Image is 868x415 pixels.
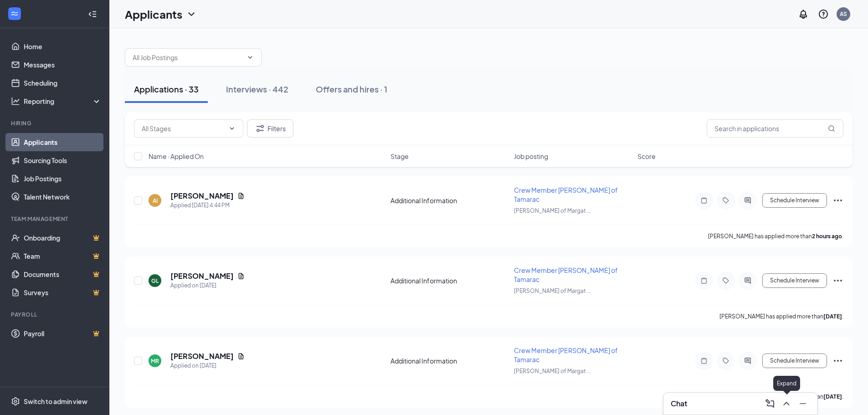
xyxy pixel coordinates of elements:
a: TeamCrown [24,247,102,265]
svg: ComposeMessage [765,398,776,409]
a: Applicants [24,133,102,151]
button: Schedule Interview [762,273,827,288]
svg: ActiveChat [742,357,753,364]
button: ComposeMessage [763,396,777,411]
div: Additional Information [390,276,508,285]
div: Applications · 33 [134,83,199,95]
b: [DATE] [823,393,842,400]
span: Crew Member [PERSON_NAME] of Tamarac [514,266,618,283]
svg: Ellipses [832,195,843,206]
a: OnboardingCrown [24,229,102,247]
svg: ActiveChat [742,277,753,284]
h1: Applicants [125,6,182,22]
span: Score [637,152,656,161]
svg: MagnifyingGlass [828,125,835,132]
a: Messages [24,56,102,74]
a: Scheduling [24,74,102,92]
div: Applied on [DATE] [170,361,245,370]
div: Team Management [11,215,100,223]
div: GL [151,277,159,285]
svg: ChevronDown [247,54,254,61]
svg: Filter [255,123,266,134]
svg: Notifications [798,9,809,20]
p: [PERSON_NAME] has applied more than . [708,232,843,240]
a: Job Postings [24,169,102,188]
svg: WorkstreamLogo [10,9,19,18]
span: [PERSON_NAME] of Margat ... [514,368,591,374]
input: All Job Postings [133,52,243,62]
svg: ChevronDown [186,9,197,20]
div: Interviews · 442 [226,83,288,95]
svg: Minimize [797,398,808,409]
span: [PERSON_NAME] of Margat ... [514,207,591,214]
div: AS [840,10,847,18]
div: Additional Information [390,356,508,365]
h5: [PERSON_NAME] [170,271,234,281]
div: Offers and hires · 1 [316,83,387,95]
svg: Tag [720,357,731,364]
svg: Note [699,357,709,364]
div: Reporting [24,97,102,106]
div: Applied on [DATE] [170,281,245,290]
input: Search in applications [707,119,843,138]
svg: Tag [720,277,731,284]
a: Talent Network [24,188,102,206]
span: Crew Member [PERSON_NAME] of Tamarac [514,346,618,364]
svg: Tag [720,197,731,204]
span: Job posting [514,152,548,161]
h5: [PERSON_NAME] [170,191,234,201]
div: Applied [DATE] 4:44 PM [170,201,245,210]
button: Minimize [796,396,810,411]
svg: Settings [11,397,20,406]
b: 2 hours ago [812,233,842,240]
span: Stage [390,152,409,161]
svg: Ellipses [832,275,843,286]
p: [PERSON_NAME] has applied more than . [719,313,843,320]
svg: Ellipses [832,355,843,366]
svg: Document [237,192,245,200]
svg: ActiveChat [742,197,753,204]
div: Payroll [11,311,100,318]
a: Home [24,37,102,56]
svg: Document [237,272,245,280]
div: Switch to admin view [24,397,87,406]
button: Schedule Interview [762,354,827,368]
button: Schedule Interview [762,193,827,208]
div: MR [151,357,159,365]
a: PayrollCrown [24,324,102,343]
svg: Analysis [11,97,20,106]
svg: Document [237,353,245,360]
input: All Stages [142,123,225,133]
div: Expand [773,376,800,391]
svg: QuestionInfo [818,9,829,20]
svg: ChevronUp [781,398,792,409]
div: Hiring [11,119,100,127]
a: SurveysCrown [24,283,102,302]
span: Name · Applied On [149,152,204,161]
b: [DATE] [823,313,842,320]
span: [PERSON_NAME] of Margat ... [514,287,591,294]
svg: Collapse [88,10,97,19]
button: Filter Filters [247,119,293,138]
svg: ChevronDown [228,125,236,132]
button: ChevronUp [779,396,794,411]
h5: [PERSON_NAME] [170,351,234,361]
span: Crew Member [PERSON_NAME] of Tamarac [514,186,618,203]
svg: Note [699,197,709,204]
div: AI [153,197,158,205]
h3: Chat [671,399,687,409]
a: Sourcing Tools [24,151,102,169]
a: DocumentsCrown [24,265,102,283]
svg: Note [699,277,709,284]
div: Additional Information [390,196,508,205]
